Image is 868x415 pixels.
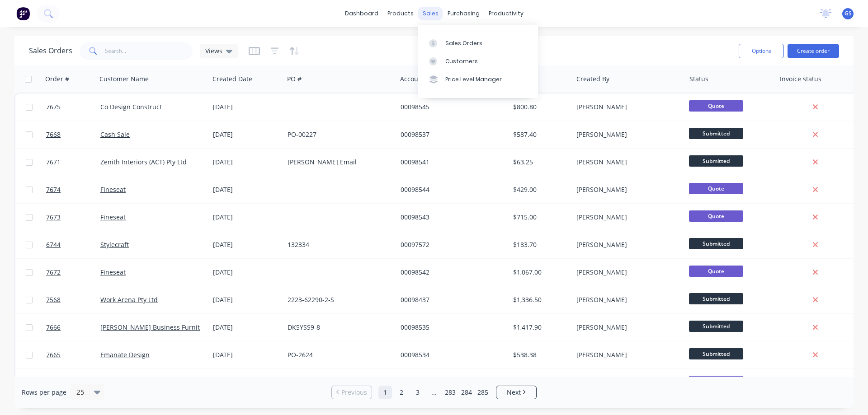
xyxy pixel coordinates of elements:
[443,386,457,399] a: Page 283
[445,39,482,47] div: Sales Orders
[576,103,677,112] div: [PERSON_NAME]
[513,103,566,112] div: $800.80
[513,295,566,304] div: $1,336.50
[212,75,252,84] div: Created Date
[689,75,708,84] div: Status
[29,47,72,55] h1: Sales Orders
[445,57,478,65] div: Customers
[689,155,743,167] span: Submitted
[46,93,100,121] a: 7675
[45,75,69,84] div: Order #
[401,350,501,359] div: 00098534
[401,130,501,139] div: 00098537
[213,130,280,139] div: [DATE]
[46,176,100,203] a: 7674
[46,323,61,332] span: 7666
[46,204,100,231] a: 7673
[100,295,158,304] a: Work Arena Pty Ltd
[100,213,126,221] a: Fineseat
[99,75,149,84] div: Customer Name
[46,121,100,148] a: 7668
[513,240,566,249] div: $183.70
[100,323,255,331] a: [PERSON_NAME] Business Furniture Centre Pty Ltd
[401,240,501,249] div: 00097572
[383,7,418,20] div: products
[213,213,280,222] div: [DATE]
[788,44,839,58] button: Create order
[576,268,677,277] div: [PERSON_NAME]
[689,348,743,359] span: Submitted
[46,268,61,277] span: 7672
[401,295,501,304] div: 00098437
[46,286,100,313] a: 7568
[427,386,441,399] a: Jump forward
[689,376,743,387] span: Quote
[401,323,501,332] div: 00098535
[288,295,388,304] div: 2223-62290-2-S
[576,75,609,84] div: Created By
[288,323,388,332] div: DK5YSS9-8
[739,44,784,58] button: Options
[46,350,61,359] span: 7665
[689,128,743,139] span: Submitted
[46,295,61,304] span: 7568
[46,103,61,112] span: 7675
[332,388,372,397] a: Previous page
[484,7,528,20] div: productivity
[576,240,677,249] div: [PERSON_NAME]
[213,295,280,304] div: [DATE]
[576,158,677,167] div: [PERSON_NAME]
[689,238,743,249] span: Submitted
[46,369,100,396] a: 7472
[418,52,538,70] a: Customers
[576,350,677,359] div: [PERSON_NAME]
[401,213,501,222] div: 00098543
[401,103,501,112] div: 00098545
[328,386,540,399] ul: Pagination
[496,388,536,397] a: Next page
[288,350,388,359] div: PO-2624
[507,388,521,397] span: Next
[395,386,408,399] a: Page 2
[288,158,388,167] div: [PERSON_NAME] Email
[46,213,61,222] span: 7673
[513,323,566,332] div: $1,417.90
[16,7,30,20] img: Factory
[100,185,126,194] a: Fineseat
[100,103,162,111] a: Co Design Construct
[418,70,538,89] a: Price Level Manager
[689,100,743,112] span: Quote
[576,130,677,139] div: [PERSON_NAME]
[378,386,392,399] a: Page 1 is your current page
[401,158,501,167] div: 00098541
[576,295,677,304] div: [PERSON_NAME]
[100,130,130,139] a: Cash Sale
[400,75,460,84] div: Accounting Order #
[340,7,383,20] a: dashboard
[401,185,501,194] div: 00098544
[46,149,100,176] a: 7671
[205,46,222,56] span: Views
[213,240,280,249] div: [DATE]
[576,213,677,222] div: [PERSON_NAME]
[844,9,852,18] span: GS
[418,34,538,52] a: Sales Orders
[576,185,677,194] div: [PERSON_NAME]
[100,268,126,276] a: Fineseat
[513,158,566,167] div: $63.25
[513,350,566,359] div: $538.38
[689,183,743,194] span: Quote
[476,386,490,399] a: Page 285
[411,386,425,399] a: Page 3
[46,185,61,194] span: 7674
[213,158,280,167] div: [DATE]
[445,75,502,84] div: Price Level Manager
[460,386,473,399] a: Page 284
[105,42,193,60] input: Search...
[288,130,388,139] div: PO-00227
[513,268,566,277] div: $1,067.00
[22,388,66,397] span: Rows per page
[46,259,100,286] a: 7672
[513,130,566,139] div: $587.40
[213,350,280,359] div: [DATE]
